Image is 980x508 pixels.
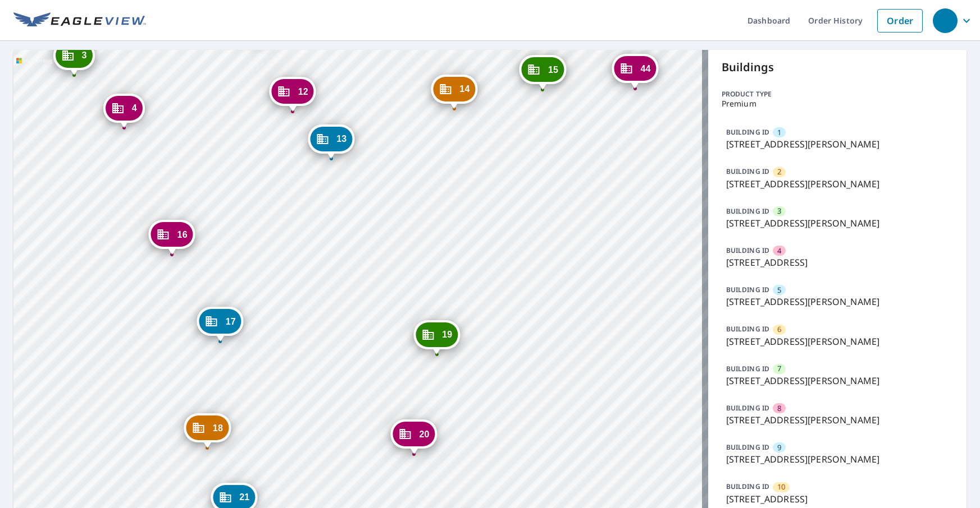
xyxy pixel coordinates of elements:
p: [STREET_ADDRESS] [726,492,949,506]
p: BUILDING ID [726,285,769,294]
span: 17 [226,317,236,326]
p: Premium [722,99,953,108]
span: 44 [640,64,650,73]
span: 12 [298,87,308,96]
span: 10 [777,482,785,492]
div: Dropped pin, building 19, Commercial property, 7351 Teesdale Dr Reynoldsburg, OH 43068 [413,320,460,355]
div: Dropped pin, building 12, Commercial property, 116 Sandrala Dr Reynoldsburg, OH 43068 [270,77,316,112]
span: 6 [777,324,781,335]
p: BUILDING ID [726,324,769,334]
div: Dropped pin, building 20, Commercial property, 148 Sandrala Dr Reynoldsburg, OH 43068 [391,419,437,454]
p: [STREET_ADDRESS][PERSON_NAME] [726,137,949,151]
span: 13 [336,135,347,143]
span: 20 [420,430,430,438]
span: 14 [459,85,470,93]
p: BUILDING ID [726,482,769,491]
p: Buildings [722,59,953,76]
div: Dropped pin, building 13, Commercial property, 124 Sandrala Dr Reynoldsburg, OH 43068 [308,124,354,159]
p: BUILDING ID [726,403,769,413]
span: 2 [777,167,781,177]
span: 19 [442,330,452,339]
div: Dropped pin, building 14, Commercial property, 7346 Teesdale Dr Reynoldsburg, OH 43068 [431,75,477,109]
span: 18 [213,424,223,432]
p: Product type [722,89,953,99]
div: Dropped pin, building 4, Commercial property, 115 Sandrala Dr Reynoldsburg, OH 43068 [103,94,145,128]
p: [STREET_ADDRESS][PERSON_NAME] [726,413,949,427]
div: Dropped pin, building 16, Commercial property, 115 Sandrala Dr Reynoldsburg, OH 43068 [149,220,195,255]
p: [STREET_ADDRESS][PERSON_NAME] [726,335,949,348]
span: 16 [177,230,188,239]
span: 5 [777,285,781,295]
p: [STREET_ADDRESS] [726,256,949,269]
p: BUILDING ID [726,246,769,255]
p: [STREET_ADDRESS][PERSON_NAME] [726,216,949,230]
img: EV Logo [13,12,146,29]
p: [STREET_ADDRESS][PERSON_NAME] [726,374,949,387]
span: 3 [82,51,87,59]
span: 1 [777,127,781,138]
p: BUILDING ID [726,127,769,137]
p: BUILDING ID [726,167,769,176]
p: BUILDING ID [726,206,769,216]
span: 8 [777,403,781,414]
div: Dropped pin, building 15, Commercial property, 7352 Teesdale Dr Reynoldsburg, OH 43068 [519,55,566,90]
span: 9 [777,442,781,453]
span: 7 [777,363,781,374]
span: 21 [239,493,249,501]
div: Dropped pin, building 3, Commercial property, 107 Sandrala Dr Reynoldsburg, OH 43068 [53,41,95,76]
span: 3 [777,206,781,216]
span: 4 [777,246,781,256]
p: [STREET_ADDRESS][PERSON_NAME] [726,452,949,466]
p: BUILDING ID [726,442,769,452]
span: 15 [548,66,558,74]
p: BUILDING ID [726,364,769,373]
div: Dropped pin, building 18, Commercial property, 139 Sandrala Dr Reynoldsburg, OH 43068 [184,413,231,448]
div: Dropped pin, building 17, Commercial property, 131 Sandrala Dr Reynoldsburg, OH 43068 [197,307,244,341]
span: 4 [132,104,137,112]
p: [STREET_ADDRESS][PERSON_NAME] [726,177,949,191]
p: [STREET_ADDRESS][PERSON_NAME] [726,295,949,308]
a: Order [877,9,923,33]
div: Dropped pin, building 44, Commercial property, 7358 Teesdale Dr Reynoldsburg, OH 43068 [612,54,658,89]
